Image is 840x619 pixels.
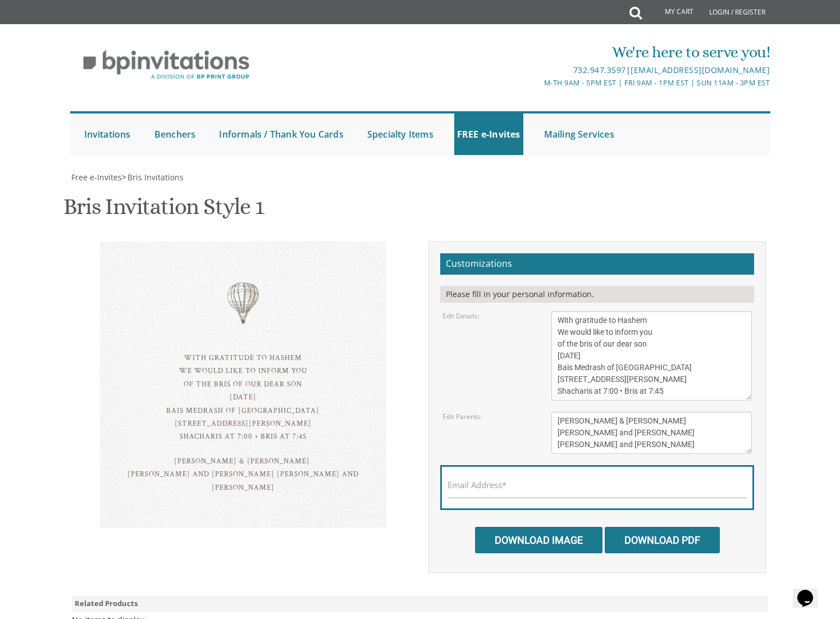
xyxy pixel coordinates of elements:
input: Download Image [475,527,602,553]
a: Free e-Invites [70,172,122,183]
a: Benchers [152,113,199,155]
img: BP Invitation Loft [70,42,263,88]
label: Email Address* [448,479,506,491]
a: Invitations [81,113,134,155]
textarea: With gratitude to Hashem We would like to inform you of the bris of our dear son [DATE] Bais Medr... [551,311,752,400]
iframe: chat widget [793,574,829,608]
input: Download PDF [605,527,720,553]
label: Edit Details: [442,311,480,321]
div: [PERSON_NAME] & [PERSON_NAME] [PERSON_NAME] and [PERSON_NAME] [PERSON_NAME] and [PERSON_NAME] [122,455,364,494]
a: Informals / Thank You Cards [216,113,346,155]
span: Free e-Invites [71,172,122,183]
h2: Customizations [440,253,754,275]
div: With gratitude to Hashem We would like to inform you of the bris of our dear son [DATE] Bais Medr... [122,352,364,444]
a: Mailing Services [541,113,617,155]
a: [EMAIL_ADDRESS][DOMAIN_NAME] [631,65,770,75]
div: Please fill in your personal information. [440,286,754,303]
div: | [304,63,770,77]
a: FREE e-Invites [454,113,523,155]
div: Related Products [72,595,768,612]
a: My Cart [641,1,701,24]
textarea: [PERSON_NAME] & [PERSON_NAME] [PERSON_NAME] and [PERSON_NAME] [PERSON_NAME] and [PERSON_NAME] [551,412,752,454]
h1: Bris Invitation Style 1 [63,194,263,227]
a: Specialty Items [364,113,436,155]
div: M-Th 9am - 5pm EST | Fri 9am - 1pm EST | Sun 11am - 3pm EST [304,77,770,89]
div: We're here to serve you! [304,41,770,63]
a: 732.947.3597 [573,65,626,75]
span: Bris Invitations [127,172,184,183]
span: > [122,172,184,183]
label: Edit Parents: [442,412,482,421]
a: Bris Invitations [126,172,184,183]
